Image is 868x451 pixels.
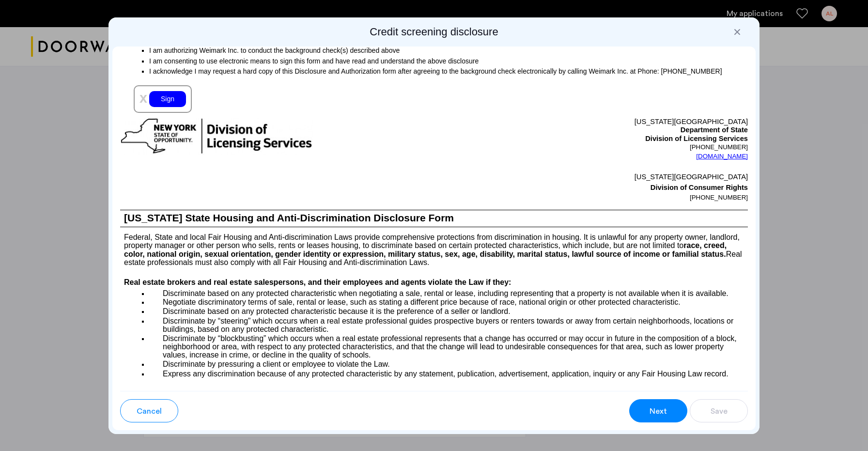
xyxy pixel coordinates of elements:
p: Express any discrimination because of any protected characteristic by any statement, publication,... [149,369,748,378]
p: [PHONE_NUMBER] [434,143,748,151]
button: button [120,399,178,422]
h1: [US_STATE] State Housing and Anti-Discrimination Disclosure Form [120,210,748,227]
p: Discriminate by “blockbusting” which occurs when a real estate professional represents that a cha... [149,334,748,359]
img: new-york-logo.png [120,118,313,155]
button: button [690,399,748,422]
b: race, creed, color, national origin, sexual orientation, gender identity or expression, military ... [124,241,727,258]
p: Division of Consumer Rights [434,182,748,193]
p: [PHONE_NUMBER] [434,193,748,202]
p: Department of State [434,126,748,135]
span: x [139,90,147,106]
p: Discriminate by “steering” which occurs when a real estate professional guides prospective buyers... [149,316,748,333]
p: Negotiate discriminatory terms of sale, rental or lease, such as stating a different price becaus... [149,298,748,306]
span: Save [711,405,728,417]
p: Federal, State and local Fair Housing and Anti-discrimination Laws provide comprehensive protecti... [120,227,748,267]
p: I am consenting to use electronic means to sign this form and have read and understand the above ... [149,56,748,66]
p: Division of Licensing Services [434,135,748,143]
span: Cancel [137,405,162,417]
p: Discriminate based on any protected characteristic when negotiating a sale, rental or lease, incl... [149,288,748,297]
p: Discriminate based on any protected characteristic because it is the preference of a seller or la... [149,307,748,316]
p: [US_STATE][GEOGRAPHIC_DATA] [434,171,748,182]
h4: Real estate brokers and real estate salespersons, and their employees and agents violate the Law ... [120,277,748,288]
div: Sign [149,91,186,107]
span: Next [650,405,667,417]
p: I acknowledge I may request a hard copy of this Disclosure and Authorization form after agreeing ... [149,67,748,76]
p: Discriminate by pressuring a client or employee to violate the Law. [149,360,748,369]
p: I am authorizing Weimark Inc. to conduct the background check(s) described above [149,44,748,56]
a: [DOMAIN_NAME] [696,152,748,161]
button: button [629,399,687,422]
h2: Credit screening disclosure [112,25,756,39]
p: [US_STATE][GEOGRAPHIC_DATA] [434,118,748,126]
